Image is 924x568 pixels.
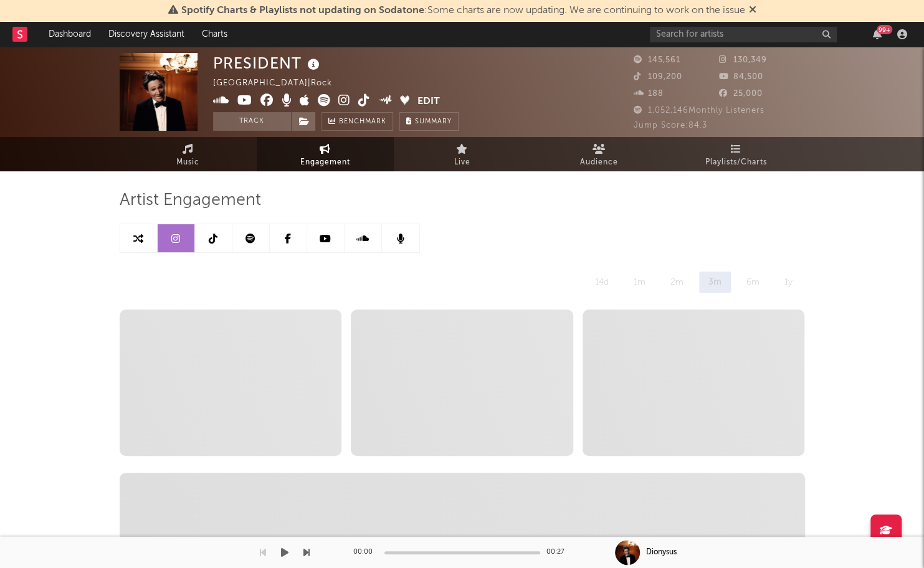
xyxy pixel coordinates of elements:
[634,107,764,115] span: 1,052,146 Monthly Listeners
[877,25,892,34] div: 99 +
[586,272,618,293] div: 14d
[300,155,350,170] span: Engagement
[775,272,802,293] div: 1y
[120,193,261,208] span: Artist Engagement
[580,155,618,170] span: Audience
[417,94,440,110] button: Edit
[634,73,682,81] span: 109,200
[699,272,731,293] div: 3m
[321,112,393,131] a: Benchmark
[668,137,805,171] a: Playlists/Charts
[213,112,291,131] button: Track
[531,137,668,171] a: Audience
[646,547,677,558] div: Dionysus
[650,27,837,42] input: Search for artists
[176,155,199,170] span: Music
[546,545,571,560] div: 00:27
[719,73,763,81] span: 84,500
[181,6,745,16] span: : Some charts are now updating. We are continuing to work on the issue
[454,155,470,170] span: Live
[40,22,100,47] a: Dashboard
[353,545,378,560] div: 00:00
[634,90,664,98] span: 188
[624,272,655,293] div: 1m
[705,155,767,170] span: Playlists/Charts
[719,56,767,64] span: 130,349
[181,6,424,16] span: Spotify Charts & Playlists not updating on Sodatone
[634,56,680,64] span: 145,561
[719,90,763,98] span: 25,000
[749,6,756,16] span: Dismiss
[257,137,394,171] a: Engagement
[399,112,459,131] button: Summary
[213,76,346,91] div: [GEOGRAPHIC_DATA] | Rock
[213,53,323,73] div: PRESIDENT
[100,22,193,47] a: Discovery Assistant
[661,272,693,293] div: 2m
[193,22,236,47] a: Charts
[737,272,769,293] div: 6m
[394,137,531,171] a: Live
[120,137,257,171] a: Music
[873,29,882,39] button: 99+
[415,118,452,125] span: Summary
[634,121,707,130] span: Jump Score: 84.3
[339,115,386,130] span: Benchmark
